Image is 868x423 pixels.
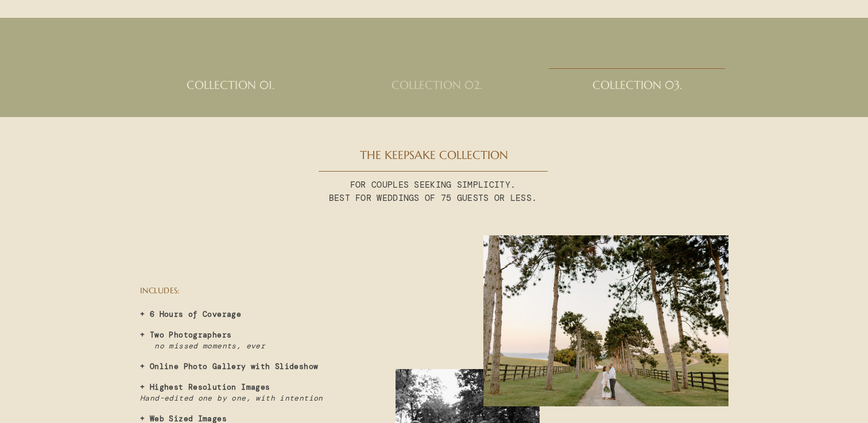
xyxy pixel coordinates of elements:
b: + 6 Hours of Coverage [140,309,241,319]
a: collection 02. [371,79,502,102]
b: + Two Photographers [140,330,231,340]
a: collection 03. [572,79,703,102]
a: collection 01. [169,79,292,102]
h2: THE KEEPSAKE COLLECTION [354,149,514,163]
i: Hand-edited one by one, with intention [140,393,323,403]
p: INCLUDES: [140,285,307,297]
p: FOR COUPLES SEEKING SIMPLICITY. BEST FOR WEDDINGS OF 75 GUESTS OR LESS. [288,178,578,210]
i: no missed moments, ever [154,341,265,351]
b: + Online Photo Gallery with Slideshow [140,362,318,371]
b: + Highest Resolution Images [140,382,270,392]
